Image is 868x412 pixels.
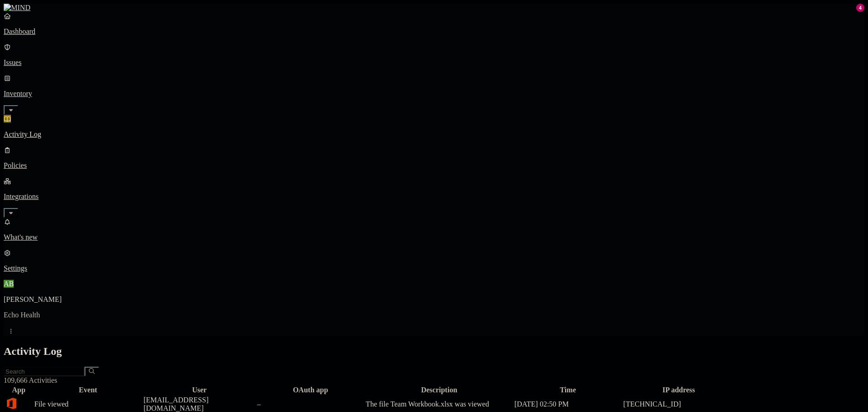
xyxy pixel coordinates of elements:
p: [PERSON_NAME] [4,295,864,304]
a: Integrations [4,177,864,216]
div: App [5,386,32,394]
a: Dashboard [4,12,864,36]
span: [EMAIL_ADDRESS][DOMAIN_NAME] [143,396,208,412]
a: What's new [4,218,864,241]
div: Event [34,386,142,394]
p: Policies [4,161,864,170]
a: Issues [4,43,864,67]
div: Description [366,386,513,394]
div: [TECHNICAL_ID] [623,400,734,408]
p: Activity Log [4,130,864,139]
span: [DATE] 02:50 PM [514,400,569,408]
p: Echo Health [4,311,864,319]
p: Integrations [4,193,864,201]
h2: Activity Log [4,345,864,358]
a: MIND [4,4,864,12]
a: Inventory [4,74,864,113]
div: User [143,386,255,394]
p: Settings [4,264,864,273]
div: File viewed [34,400,142,408]
div: IP address [623,386,734,394]
div: Time [514,386,621,394]
a: Settings [4,249,864,273]
img: MIND [4,4,31,12]
div: The file Team Workbook.xlsx was viewed [366,400,513,408]
img: office-365 [5,397,18,410]
span: 109,666 Activities [4,376,57,384]
p: Inventory [4,90,864,98]
p: Dashboard [4,27,864,36]
a: Activity Log [4,115,864,139]
p: What's new [4,233,864,241]
p: Issues [4,59,864,67]
a: Policies [4,146,864,170]
span: – [257,400,261,408]
div: OAuth app [257,386,364,394]
input: Search [4,367,85,376]
span: AB [4,280,14,288]
div: 4 [856,4,864,12]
